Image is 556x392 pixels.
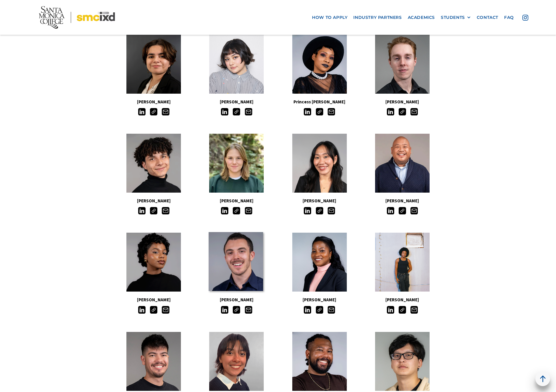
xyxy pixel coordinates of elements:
img: LinkedIn icon [387,306,394,313]
h5: Princess [PERSON_NAME] [278,98,361,106]
a: contact [474,12,501,23]
a: Academics [405,12,438,23]
img: LinkedIn icon [221,306,228,313]
img: Email icon [410,108,418,115]
img: Link icon [233,306,240,313]
a: how to apply [309,12,350,23]
a: faq [501,12,517,23]
img: Link icon [150,207,157,214]
img: Email icon [162,207,169,214]
img: Link icon [233,108,240,115]
h5: [PERSON_NAME] [112,197,195,205]
img: Email icon [245,108,252,115]
img: LinkedIn icon [138,306,146,313]
h5: [PERSON_NAME] [278,296,361,304]
img: Link icon [399,108,406,115]
img: Email icon [410,306,418,313]
img: Link icon [399,207,406,214]
h5: [PERSON_NAME] [112,98,195,106]
img: Link icon [399,306,406,313]
h5: [PERSON_NAME] [112,296,195,304]
h5: [PERSON_NAME] [361,197,444,205]
img: LinkedIn icon [304,108,311,115]
img: Santa Monica College - SMC IxD logo [39,6,115,28]
h5: [PERSON_NAME] [361,296,444,304]
img: Link icon [233,207,240,214]
img: LinkedIn icon [387,207,394,214]
img: Email icon [245,306,252,313]
img: Link icon [316,207,323,214]
h5: [PERSON_NAME] [195,98,278,106]
img: Link icon [150,108,157,115]
img: Link icon [316,108,323,115]
h5: [PERSON_NAME] [195,197,278,205]
img: LinkedIn icon [138,207,146,214]
img: LinkedIn icon [138,108,146,115]
img: Link icon [150,306,157,313]
img: Email icon [328,108,335,115]
div: STUDENTS [441,15,471,20]
div: STUDENTS [441,15,465,20]
img: Link icon [316,306,323,313]
img: Email icon [328,306,335,313]
img: Email icon [410,207,418,214]
a: back to top [535,371,550,386]
img: Email icon [328,207,335,214]
h5: [PERSON_NAME] [361,98,444,106]
img: LinkedIn icon [304,207,311,214]
h5: [PERSON_NAME] [278,197,361,205]
img: Email icon [162,108,169,115]
img: LinkedIn icon [221,207,228,214]
img: Email icon [245,207,252,214]
img: LinkedIn icon [387,108,394,115]
img: Email icon [162,306,169,313]
a: industry partners [350,12,405,23]
img: LinkedIn icon [304,306,311,313]
img: icon - instagram [522,15,528,21]
img: LinkedIn icon [221,108,228,115]
h5: [PERSON_NAME] [195,296,278,304]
